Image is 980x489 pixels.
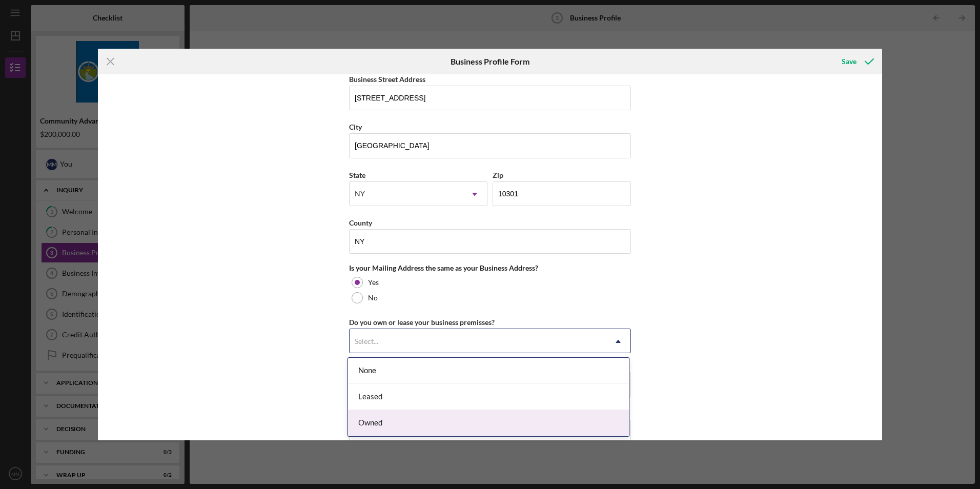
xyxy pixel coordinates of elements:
[348,358,629,384] div: None
[349,123,362,131] label: City
[493,171,503,179] label: Zip
[348,410,629,436] div: Owned
[355,337,378,345] div: Select...
[349,218,372,227] label: County
[368,294,378,302] label: No
[451,57,529,66] h6: Business Profile Form
[355,190,365,198] div: NY
[842,51,856,72] div: Save
[349,75,425,84] label: Business Street Address
[349,264,631,272] div: Is your Mailing Address the same as your Business Address?
[368,278,379,287] label: Yes
[348,384,629,410] div: Leased
[831,51,882,72] button: Save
